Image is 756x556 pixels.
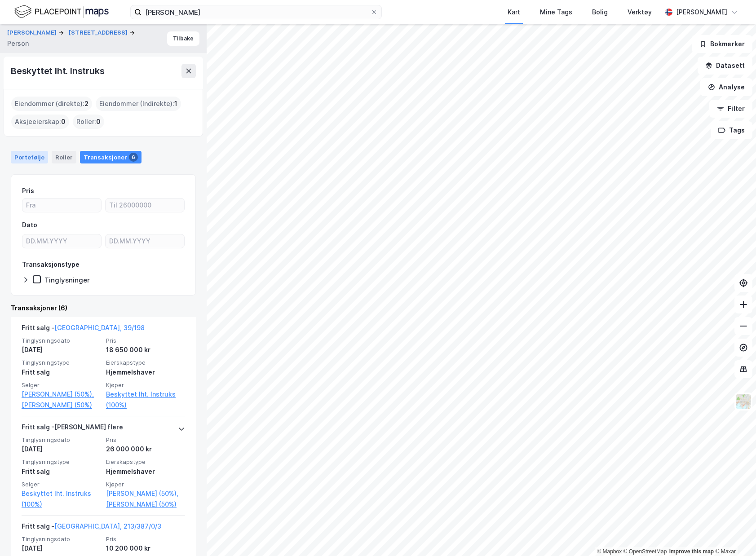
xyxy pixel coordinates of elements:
[597,548,622,555] a: Mapbox
[106,466,185,477] div: Hjemmelshaver
[22,220,37,230] div: Dato
[508,7,520,18] div: Kart
[106,444,185,455] div: 26 000 000 kr
[22,367,101,378] div: Fritt salg
[52,151,76,163] div: Roller
[11,97,92,111] div: Eiendommer (direkte) :
[628,7,652,18] div: Verktøy
[22,436,101,444] span: Tinglysningsdato
[129,153,138,162] div: 6
[54,324,145,331] a: [GEOGRAPHIC_DATA], 39/198
[711,513,756,556] iframe: Chat Widget
[592,7,608,18] div: Bolig
[106,337,185,344] span: Pris
[7,28,58,37] button: [PERSON_NAME]
[22,488,101,510] a: Beskyttet Iht. Instruks (100%)
[14,4,109,20] img: logo.f888ab2527a4732fd821a326f86c7f29.svg
[174,98,177,109] span: 1
[54,522,161,530] a: [GEOGRAPHIC_DATA], 213/387/0/3
[22,322,145,337] div: Fritt salg -
[84,98,88,109] span: 2
[96,116,101,127] span: 0
[106,543,185,554] div: 10 200 000 kr
[22,381,101,389] span: Selger
[167,31,199,46] button: Tilbake
[22,359,101,366] span: Tinglysningstype
[22,389,101,400] a: [PERSON_NAME] (50%),
[676,7,727,18] div: [PERSON_NAME]
[73,115,104,129] div: Roller :
[22,234,101,248] input: DD.MM.YYYY
[80,151,141,163] div: Transaksjoner
[22,199,101,212] input: Fra
[22,466,101,477] div: Fritt salg
[22,400,101,410] a: [PERSON_NAME] (50%)
[106,381,185,389] span: Kjøper
[22,543,101,554] div: [DATE]
[7,38,29,49] div: Person
[22,521,161,535] div: Fritt salg -
[540,7,572,18] div: Mine Tags
[22,444,101,455] div: [DATE]
[106,344,185,355] div: 18 650 000 kr
[22,458,101,466] span: Tinglysningstype
[106,535,185,543] span: Pris
[61,116,66,127] span: 0
[623,548,667,555] a: OpenStreetMap
[106,367,185,378] div: Hjemmelshaver
[106,389,185,410] a: Beskyttet Iht. Instruks (100%)
[106,436,185,444] span: Pris
[11,64,106,78] div: Beskyttet Iht. Instruks
[106,481,185,488] span: Kjøper
[698,57,752,75] button: Datasett
[22,422,123,436] div: Fritt salg - [PERSON_NAME] flere
[669,548,714,555] a: Improve this map
[22,481,101,488] span: Selger
[11,151,48,163] div: Portefølje
[22,337,101,344] span: Tinglysningsdato
[69,28,129,37] button: [STREET_ADDRESS]
[700,78,752,96] button: Analyse
[106,499,185,510] a: [PERSON_NAME] (50%)
[711,513,756,556] div: Kontrollprogram for chat
[11,115,69,129] div: Aksjeeierskap :
[711,121,752,139] button: Tags
[22,185,34,196] div: Pris
[11,303,196,313] div: Transaksjoner (6)
[106,359,185,366] span: Eierskapstype
[106,199,184,212] input: Til 26000000
[106,234,184,248] input: DD.MM.YYYY
[44,276,90,284] div: Tinglysninger
[22,259,80,270] div: Transaksjonstype
[141,5,371,19] input: Søk på adresse, matrikkel, gårdeiere, leietakere eller personer
[709,100,752,118] button: Filter
[96,97,181,111] div: Eiendommer (Indirekte) :
[106,488,185,499] a: [PERSON_NAME] (50%),
[22,344,101,355] div: [DATE]
[692,35,752,53] button: Bokmerker
[735,393,752,410] img: Z
[22,535,101,543] span: Tinglysningsdato
[106,458,185,466] span: Eierskapstype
